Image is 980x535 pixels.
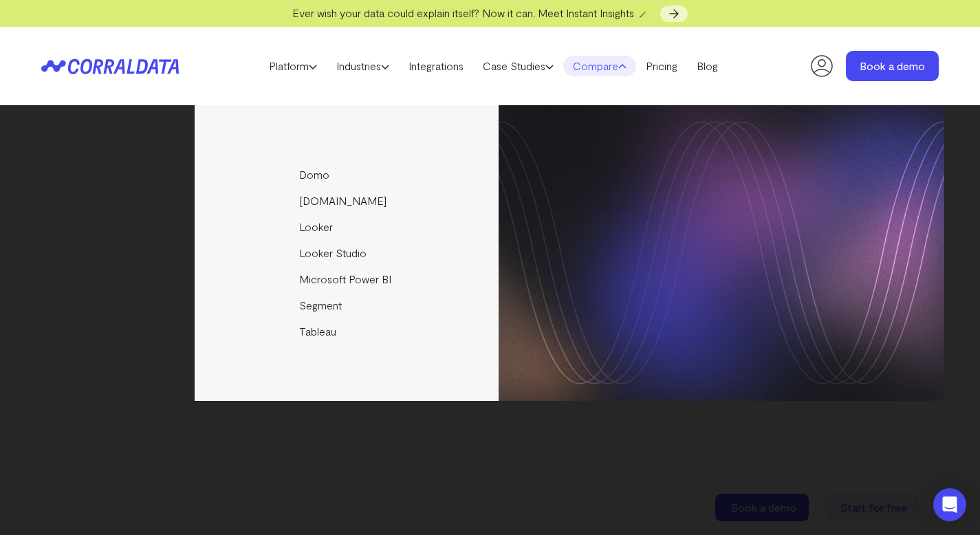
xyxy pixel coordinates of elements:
[195,162,501,188] a: Domo
[846,51,939,81] a: Book a demo
[399,56,473,76] a: Integrations
[195,240,501,266] a: Looker Studio
[195,292,501,318] a: Segment
[259,56,327,76] a: Platform
[636,56,687,76] a: Pricing
[933,488,966,521] div: Open Intercom Messenger
[195,266,501,292] a: Microsoft Power BI
[195,318,501,345] a: Tableau
[687,56,728,76] a: Blog
[292,6,651,19] span: Ever wish your data could explain itself? Now it can. Meet Instant Insights 🪄
[195,188,501,214] a: [DOMAIN_NAME]
[563,56,636,76] a: Compare
[473,56,563,76] a: Case Studies
[195,214,501,240] a: Looker
[327,56,399,76] a: Industries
